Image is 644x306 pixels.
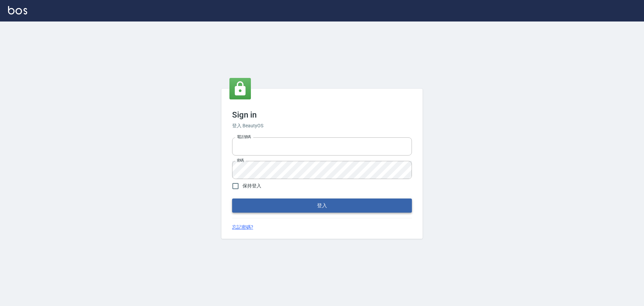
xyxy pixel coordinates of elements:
label: 電話號碼 [237,134,251,139]
a: 忘記密碼? [232,224,253,231]
label: 密碼 [237,158,244,163]
button: 登入 [232,199,412,213]
span: 保持登入 [243,182,261,189]
h6: 登入 BeautyOS [232,122,412,129]
h3: Sign in [232,110,412,120]
img: Logo [8,6,27,14]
